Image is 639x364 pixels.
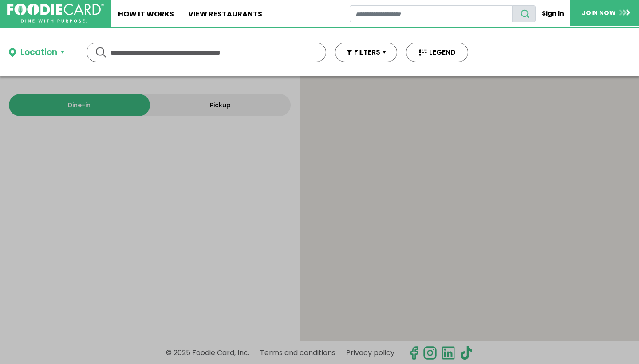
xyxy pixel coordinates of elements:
div: Location [20,46,57,59]
button: LEGEND [406,43,468,62]
input: restaurant search [350,5,513,22]
button: FILTERS [335,43,397,62]
button: Location [9,46,64,59]
button: search [512,5,536,22]
img: FoodieCard; Eat, Drink, Save, Donate [7,4,104,23]
a: Sign In [536,5,570,22]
